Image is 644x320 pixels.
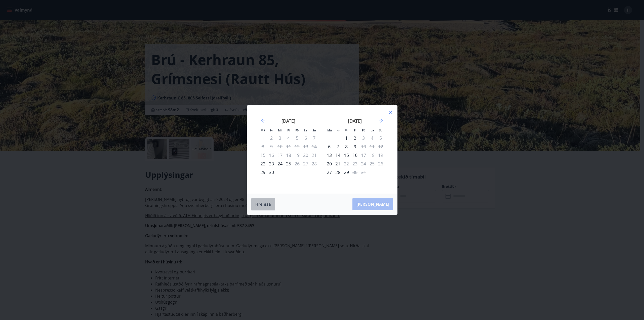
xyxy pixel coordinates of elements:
[284,142,293,151] td: Not available. fimmtudagur, 11. september 2025
[325,151,334,159] td: Choose mánudagur, 13. október 2025 as your check-in date. It’s available.
[342,134,351,142] div: 1
[253,112,391,188] div: Calendar
[376,151,385,159] td: Not available. sunnudagur, 19. október 2025
[267,159,276,168] div: 23
[371,128,374,132] small: La
[278,128,282,132] small: Mi
[259,168,267,176] div: Aðeins innritun í boði
[362,128,365,132] small: Fö
[284,151,293,159] td: Not available. fimmtudagur, 18. september 2025
[325,159,334,168] td: Choose mánudagur, 20. október 2025 as your check-in date. It’s available.
[359,142,368,151] td: Not available. föstudagur, 10. október 2025
[351,134,359,142] td: Choose fimmtudagur, 2. október 2025 as your check-in date. It’s available.
[345,128,348,132] small: Mi
[310,151,318,159] td: Not available. sunnudagur, 21. september 2025
[276,142,284,151] td: Not available. miðvikudagur, 10. september 2025
[351,151,359,159] td: Choose fimmtudagur, 16. október 2025 as your check-in date. It’s available.
[312,128,316,132] small: Su
[327,128,332,132] small: Má
[359,151,368,159] div: Aðeins útritun í boði
[351,168,359,176] div: Aðeins útritun í boði
[342,159,351,168] td: Not available. miðvikudagur, 22. október 2025
[301,151,310,159] td: Not available. laugardagur, 20. september 2025
[359,159,368,168] td: Not available. föstudagur, 24. október 2025
[261,128,265,132] small: Má
[325,142,334,151] td: Choose mánudagur, 6. október 2025 as your check-in date. It’s available.
[342,142,351,151] td: Choose miðvikudagur, 8. október 2025 as your check-in date. It’s available.
[351,159,359,168] td: Not available. fimmtudagur, 23. október 2025
[368,151,376,159] td: Not available. laugardagur, 18. október 2025
[310,134,318,142] td: Not available. sunnudagur, 7. september 2025
[287,128,290,132] small: Fi
[376,159,385,168] td: Not available. sunnudagur, 26. október 2025
[342,142,351,151] div: 8
[351,142,359,151] div: 9
[251,198,275,210] button: Hreinsa
[304,128,307,132] small: La
[351,151,359,159] div: 16
[376,134,385,142] td: Not available. sunnudagur, 5. október 2025
[334,159,342,168] td: Choose þriðjudagur, 21. október 2025 as your check-in date. It’s available.
[310,159,318,168] td: Not available. sunnudagur, 28. september 2025
[379,128,383,132] small: Su
[342,159,351,168] div: Aðeins útritun í boði
[325,142,334,151] div: Aðeins innritun í boði
[295,128,299,132] small: Fö
[270,128,273,132] small: Þr
[276,159,284,168] td: Choose miðvikudagur, 24. september 2025 as your check-in date. It’s available.
[325,159,334,168] div: Aðeins innritun í boði
[301,142,310,151] td: Not available. laugardagur, 13. september 2025
[293,151,301,159] td: Not available. föstudagur, 19. september 2025
[325,168,334,176] div: Aðeins innritun í boði
[359,134,368,142] td: Not available. föstudagur, 3. október 2025
[334,168,342,176] td: Choose þriðjudagur, 28. október 2025 as your check-in date. It’s available.
[284,134,293,142] td: Not available. fimmtudagur, 4. september 2025
[281,118,295,124] strong: [DATE]
[276,134,284,142] td: Not available. miðvikudagur, 3. september 2025
[334,168,342,176] div: 28
[368,159,376,168] td: Not available. laugardagur, 25. október 2025
[334,151,342,159] div: 14
[325,168,334,176] td: Choose mánudagur, 27. október 2025 as your check-in date. It’s available.
[359,168,368,176] td: Not available. föstudagur, 31. október 2025
[351,168,359,176] td: Not available. fimmtudagur, 30. október 2025
[259,168,267,176] td: Choose mánudagur, 29. september 2025 as your check-in date. It’s available.
[267,159,276,168] td: Choose þriðjudagur, 23. september 2025 as your check-in date. It’s available.
[359,134,368,142] div: Aðeins útritun í boði
[259,159,267,168] div: Aðeins innritun í boði
[310,142,318,151] td: Not available. sunnudagur, 14. september 2025
[259,142,267,151] td: Not available. mánudagur, 8. september 2025
[351,134,359,142] div: 2
[334,159,342,168] div: 21
[259,159,267,168] td: Choose mánudagur, 22. september 2025 as your check-in date. It’s available.
[368,142,376,151] td: Not available. laugardagur, 11. október 2025
[342,168,351,176] div: 29
[267,134,276,142] td: Not available. þriðjudagur, 2. september 2025
[301,134,310,142] td: Not available. laugardagur, 6. september 2025
[342,134,351,142] td: Choose miðvikudagur, 1. október 2025 as your check-in date. It’s available.
[342,168,351,176] td: Choose miðvikudagur, 29. október 2025 as your check-in date. It’s available.
[267,151,276,159] td: Not available. þriðjudagur, 16. september 2025
[342,151,351,159] td: Choose miðvikudagur, 15. október 2025 as your check-in date. It’s available.
[354,128,356,132] small: Fi
[293,159,301,168] td: Not available. föstudagur, 26. september 2025
[359,151,368,159] td: Not available. föstudagur, 17. október 2025
[293,134,301,142] td: Not available. föstudagur, 5. september 2025
[334,142,342,151] div: 7
[259,151,267,159] td: Not available. mánudagur, 15. september 2025
[337,128,340,132] small: Þr
[334,151,342,159] td: Choose þriðjudagur, 14. október 2025 as your check-in date. It’s available.
[276,151,284,159] td: Not available. miðvikudagur, 17. september 2025
[351,142,359,151] td: Choose fimmtudagur, 9. október 2025 as your check-in date. It’s available.
[267,168,276,176] td: Choose þriðjudagur, 30. september 2025 as your check-in date. It’s available.
[260,118,266,124] div: Move backward to switch to the previous month.
[376,142,385,151] td: Not available. sunnudagur, 12. október 2025
[284,159,293,168] div: 25
[342,151,351,159] div: 15
[301,159,310,168] td: Not available. laugardagur, 27. september 2025
[259,134,267,142] td: Not available. mánudagur, 1. september 2025
[267,142,276,151] td: Not available. þriðjudagur, 9. september 2025
[284,159,293,168] td: Choose fimmtudagur, 25. september 2025 as your check-in date. It’s available.
[334,142,342,151] td: Choose þriðjudagur, 7. október 2025 as your check-in date. It’s available.
[368,134,376,142] td: Not available. laugardagur, 4. október 2025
